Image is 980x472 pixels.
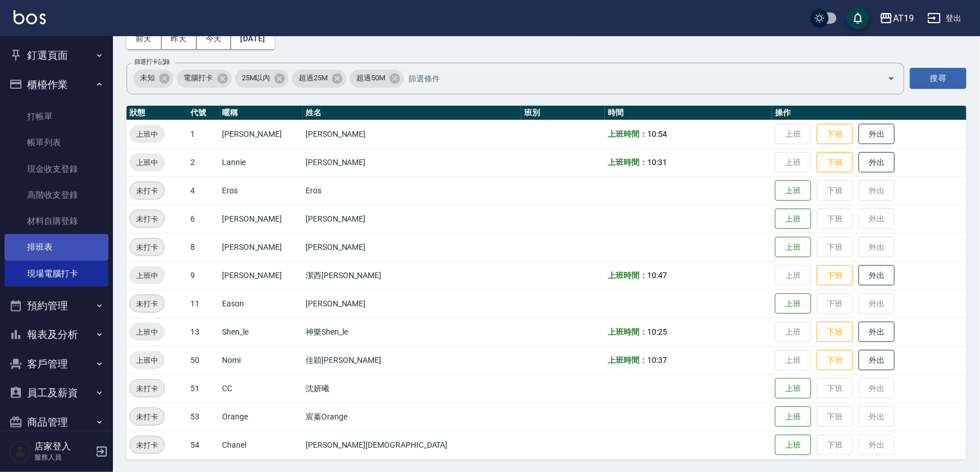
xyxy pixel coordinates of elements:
button: 外出 [859,124,895,145]
span: 上班中 [129,128,165,140]
button: 上班 [775,209,811,229]
td: Eason [219,289,303,318]
td: 54 [188,431,219,459]
button: 外出 [859,265,895,286]
span: 未打卡 [130,185,164,197]
a: 材料自購登錄 [5,208,108,234]
td: 11 [188,289,219,318]
button: 今天 [197,28,232,49]
td: [PERSON_NAME] [219,261,303,289]
button: 搜尋 [910,68,966,89]
td: Orange [219,402,303,431]
a: 高階收支登錄 [5,182,108,208]
button: 客戶管理 [5,349,108,379]
th: 操作 [772,106,966,120]
td: 潔西[PERSON_NAME] [303,261,521,289]
td: 53 [188,402,219,431]
b: 上班時間： [608,129,647,138]
span: 未打卡 [130,383,164,395]
div: 電腦打卡 [177,70,232,88]
td: 51 [188,374,219,402]
button: 下班 [817,265,853,286]
td: CC [219,374,303,402]
td: 神樂Shen_le [303,318,521,346]
td: [PERSON_NAME] [303,120,521,148]
td: [PERSON_NAME][DEMOGRAPHIC_DATA] [303,431,521,459]
button: 預約管理 [5,291,108,321]
button: 櫃檯作業 [5,70,108,99]
td: [PERSON_NAME] [303,233,521,261]
a: 排班表 [5,234,108,260]
span: 上班中 [129,157,165,168]
span: 10:25 [647,327,667,336]
a: 現金收支登錄 [5,156,108,182]
span: 未打卡 [130,213,164,225]
button: 釘選頁面 [5,41,108,70]
button: Open [882,70,900,88]
button: 下班 [817,322,853,343]
button: 外出 [859,152,895,173]
td: [PERSON_NAME] [219,120,303,148]
span: 未打卡 [130,439,164,451]
button: 下班 [817,350,853,371]
td: Chanel [219,431,303,459]
td: 6 [188,205,219,233]
td: [PERSON_NAME] [219,233,303,261]
td: 宸蓁Orange [303,402,521,431]
span: 超過25M [292,72,334,84]
button: 上班 [775,293,811,314]
span: 未知 [133,72,162,84]
button: 上班 [775,406,811,427]
th: 姓名 [303,106,521,120]
span: 未打卡 [130,241,164,253]
td: [PERSON_NAME] [303,289,521,318]
td: Nomi [219,346,303,374]
button: 下班 [817,152,853,173]
b: 上班時間： [608,158,647,167]
button: 昨天 [162,28,197,49]
div: 超過50M [350,70,404,88]
div: 未知 [133,70,173,88]
button: 商品管理 [5,408,108,437]
td: Eros [303,176,521,205]
button: 外出 [859,322,895,343]
td: Shen_le [219,318,303,346]
p: 服務人員 [34,452,92,462]
span: 未打卡 [130,411,164,423]
h5: 店家登入 [34,441,92,452]
button: 報表及分析 [5,320,108,349]
span: 上班中 [129,354,165,366]
button: 員工及薪資 [5,378,108,408]
span: 25M以內 [235,72,277,84]
span: 10:54 [647,129,667,138]
th: 班別 [521,106,605,120]
td: [PERSON_NAME] [303,205,521,233]
td: 50 [188,346,219,374]
span: 上班中 [129,270,165,282]
span: 超過50M [350,72,392,84]
td: 9 [188,261,219,289]
button: save [847,7,869,29]
td: 2 [188,148,219,176]
th: 暱稱 [219,106,303,120]
span: 10:37 [647,356,667,365]
div: AT19 [893,11,914,25]
button: 前天 [127,28,162,49]
span: 10:31 [647,158,667,167]
td: [PERSON_NAME] [303,148,521,176]
td: 13 [188,318,219,346]
button: 上班 [775,237,811,258]
span: 上班中 [129,326,165,338]
label: 篩選打卡記錄 [134,58,170,66]
button: 外出 [859,350,895,371]
button: [DATE] [231,28,274,49]
button: 上班 [775,435,811,456]
div: 25M以內 [235,70,289,88]
td: 沈妍曦 [303,374,521,402]
span: 10:47 [647,271,667,280]
td: Eros [219,176,303,205]
input: 篩選條件 [406,68,868,88]
td: 8 [188,233,219,261]
span: 未打卡 [130,298,164,310]
a: 現場電腦打卡 [5,261,108,287]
